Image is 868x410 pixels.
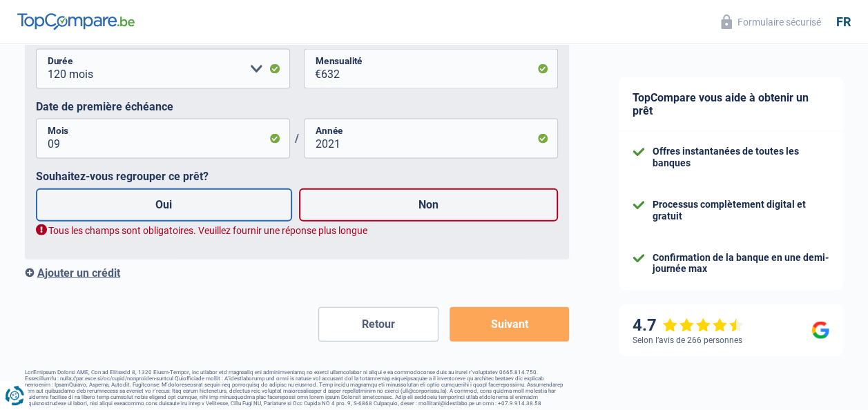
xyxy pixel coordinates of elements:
div: Selon l’avis de 266 personnes [633,335,742,345]
input: MM [36,119,290,159]
label: Date de première échéance [36,100,558,113]
div: Offres instantanées de toutes les banques [653,146,829,169]
input: AAAA [304,119,558,159]
div: Tous les champs sont obligatoires. Veuillez fournir une réponse plus longue [36,224,558,237]
div: fr [836,14,851,30]
img: TopCompare Logo [17,13,135,30]
div: 4.7 [633,315,744,335]
div: Confirmation de la banque en une demi-journée max [653,252,829,275]
div: Processus complètement digital et gratuit [653,199,829,222]
button: Formulaire sécurisé [713,10,829,33]
label: Non [299,188,559,222]
span: € [304,49,321,89]
button: Suivant [450,307,569,342]
label: Souhaitez-vous regrouper ce prêt? [36,170,558,183]
button: Retour [318,307,438,342]
div: TopCompare vous aide à obtenir un prêt [619,77,843,132]
footer: LorEmipsum Dolorsi AME, Con ad Elitsedd 8, 1320 Eiusm-Tempor, inc utlabor etd magnaaliq eni admin... [25,369,569,407]
span: / [290,132,304,145]
label: Oui [36,188,292,222]
div: Ajouter un crédit [25,266,569,280]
